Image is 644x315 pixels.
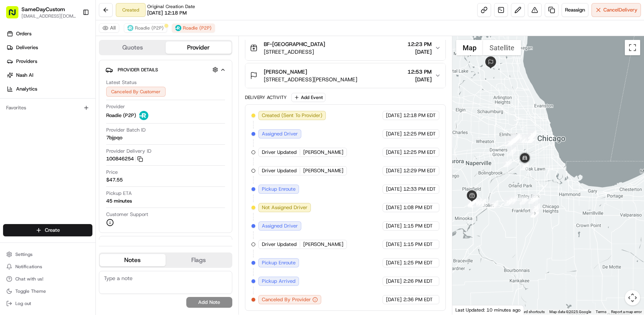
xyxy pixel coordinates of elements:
span: Cancel Delivery [603,7,637,13]
span: Deliveries [16,44,38,51]
span: Create [45,227,60,234]
a: Open this area in Google Maps (opens a new window) [454,305,480,315]
button: Show street map [456,40,483,55]
button: Toggle fullscreen view [625,40,640,55]
span: 12:53 PM [407,68,432,76]
span: Chat with us! [15,276,43,282]
span: Map data ©2025 Google [549,310,591,314]
span: [DATE] [386,130,402,137]
a: 💻API Documentation [62,168,126,182]
span: Providers [16,58,37,65]
button: Roadie (P2P) [172,23,215,33]
span: Driver Updated [262,167,297,174]
img: Regen Pajulas [8,132,20,145]
button: [EMAIL_ADDRESS][DOMAIN_NAME] [21,13,76,19]
button: BF-[GEOGRAPHIC_DATA][STREET_ADDRESS]12:23 PM[DATE] [245,36,445,60]
div: 19 [504,198,513,206]
img: roadie-logo-v2.jpg [139,111,148,120]
span: [DATE] [407,76,432,83]
div: 11 [528,130,536,139]
span: [DATE] [62,140,77,146]
span: Provider Details [118,67,158,73]
span: [DATE] [386,167,402,174]
div: 45 minutes [106,198,132,205]
div: Start new chat [34,73,126,81]
span: Not Assigned Driver [262,204,307,211]
span: 2:26 PM EDT [403,278,433,285]
span: [DATE] [386,204,402,211]
button: Keyboard shortcuts [512,309,545,315]
img: SameDayCustom [8,112,20,124]
span: Pickup Arrived [262,278,296,285]
div: 17 [519,196,528,205]
div: 7 [527,135,536,143]
button: [PERSON_NAME][STREET_ADDRESS][PERSON_NAME]12:53 PM[DATE] [245,63,445,88]
button: Chat with us! [3,274,92,284]
div: 33 [503,159,512,167]
button: Quotes [100,41,166,54]
div: 5 [525,135,534,143]
input: Clear [20,49,127,58]
span: Customer Support [106,211,148,218]
div: 27 [478,199,486,207]
span: Reassign [565,7,585,13]
div: 13 [531,209,539,217]
div: 24 [511,135,519,143]
span: [DATE] [386,186,402,193]
div: 2 [509,136,517,144]
span: API Documentation [72,172,123,179]
button: See all [119,98,140,107]
span: [PERSON_NAME] [303,167,343,174]
button: Create [3,224,92,236]
button: Notes [100,254,166,266]
div: 21 [512,134,520,142]
span: Log out [15,300,31,307]
img: Nash [8,8,23,23]
span: 1:08 PM EDT [403,204,433,211]
button: Toggle Theme [3,286,92,297]
span: Pickup Enroute [262,259,296,266]
span: Created (Sent To Provider) [262,112,322,119]
span: 12:25 PM EDT [403,149,436,156]
button: Notifications [3,261,92,272]
img: Google [454,305,480,315]
span: Roadie (P2P) [135,25,164,31]
button: CancelDelivery [591,3,641,17]
span: Orders [16,30,31,37]
span: Driver Updated [262,149,297,156]
span: 12:25 PM EDT [403,130,436,137]
span: 7bjpqo [106,134,122,141]
span: SameDayCustom [24,119,64,125]
span: Analytics [16,86,37,92]
div: 14 [532,203,540,212]
img: roadie-logo-v2.jpg [127,25,133,31]
div: 12 [528,130,537,139]
span: Roadie (P2P) [106,112,136,119]
span: [DATE] [386,241,402,248]
div: 23 [511,134,520,142]
div: 29 [470,199,479,208]
span: [DATE] [386,259,402,266]
a: Deliveries [3,41,95,54]
span: 12:18 PM EDT [403,112,436,119]
div: 30 [468,199,476,208]
div: 26 [506,138,514,147]
span: Provider [106,103,125,110]
span: 12:23 PM [407,40,432,48]
span: Price [106,169,118,176]
div: 36 [468,198,476,206]
div: Favorites [3,102,92,114]
a: 📗Knowledge Base [5,168,62,182]
span: Toggle Theme [15,288,46,294]
img: 1736555255976-a54dd68f-1ca7-489b-9aae-adbdc363a1c4 [8,73,21,87]
button: Log out [3,298,92,309]
div: 📗 [8,172,14,178]
span: 1:25 PM EDT [403,259,433,266]
span: Pickup ETA [106,190,132,197]
span: Settings [15,251,33,257]
span: • [58,140,60,146]
span: Roadie (P2P) [183,25,212,31]
p: Welcome 👋 [8,31,140,43]
button: All [99,23,119,33]
div: 25 [509,137,517,145]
